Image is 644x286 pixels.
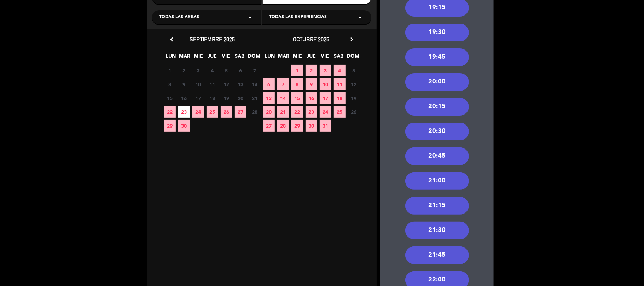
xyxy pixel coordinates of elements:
[164,106,176,118] span: 22
[263,78,275,90] span: 6
[178,65,190,76] span: 2
[220,52,232,64] span: VIE
[306,78,317,90] span: 9
[249,92,261,104] span: 21
[405,147,469,165] div: 20:45
[193,52,204,64] span: MIE
[178,106,190,118] span: 23
[306,106,317,118] span: 23
[306,52,317,64] span: JUE
[221,65,232,76] span: 5
[221,106,232,118] span: 26
[192,106,204,118] span: 24
[405,197,469,215] div: 21:15
[306,92,317,104] span: 16
[319,52,331,64] span: VIE
[192,78,204,90] span: 10
[168,36,175,43] i: chevron_left
[348,78,360,90] span: 12
[291,92,303,104] span: 15
[263,120,275,132] span: 27
[405,98,469,116] div: 20:15
[235,92,246,104] span: 20
[320,65,331,76] span: 3
[292,52,303,64] span: MIE
[164,65,176,76] span: 1
[165,52,177,64] span: LUN
[405,73,469,91] div: 20:00
[333,52,345,64] span: SAB
[306,65,317,76] span: 2
[264,52,276,64] span: LUN
[405,123,469,140] div: 20:30
[405,246,469,264] div: 21:45
[306,120,317,132] span: 30
[334,106,346,118] span: 25
[348,65,360,76] span: 5
[320,78,331,90] span: 10
[334,78,346,90] span: 11
[178,78,190,90] span: 9
[405,24,469,41] div: 19:30
[277,92,289,104] span: 14
[235,65,246,76] span: 6
[207,106,218,118] span: 25
[221,78,232,90] span: 12
[179,52,191,64] span: MAR
[248,52,260,64] span: DOM
[178,120,190,132] span: 30
[356,13,364,22] i: arrow_drop_down
[269,14,327,21] span: Todas las experiencias
[164,92,176,104] span: 15
[164,120,176,132] span: 29
[348,106,360,118] span: 26
[178,92,190,104] span: 16
[249,106,261,118] span: 28
[235,106,246,118] span: 27
[334,92,346,104] span: 18
[234,52,246,64] span: SAB
[405,48,469,66] div: 19:45
[235,78,246,90] span: 13
[277,78,289,90] span: 7
[164,78,176,90] span: 8
[277,106,289,118] span: 21
[348,36,355,43] i: chevron_right
[278,52,290,64] span: MAR
[221,92,232,104] span: 19
[277,120,289,132] span: 28
[207,92,218,104] span: 18
[207,52,218,64] span: JUE
[405,172,469,190] div: 21:00
[263,92,275,104] span: 13
[192,92,204,104] span: 17
[190,36,235,43] span: septiembre 2025
[320,106,331,118] span: 24
[192,65,204,76] span: 3
[291,120,303,132] span: 29
[320,92,331,104] span: 17
[320,120,331,132] span: 31
[263,106,275,118] span: 20
[207,78,218,90] span: 11
[159,14,199,21] span: Todas las áreas
[207,65,218,76] span: 4
[291,106,303,118] span: 22
[347,52,359,64] span: DOM
[246,13,254,22] i: arrow_drop_down
[249,65,261,76] span: 7
[291,65,303,76] span: 1
[405,222,469,239] div: 21:30
[293,36,330,43] span: octubre 2025
[291,78,303,90] span: 8
[348,92,360,104] span: 19
[334,65,346,76] span: 4
[249,78,261,90] span: 14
